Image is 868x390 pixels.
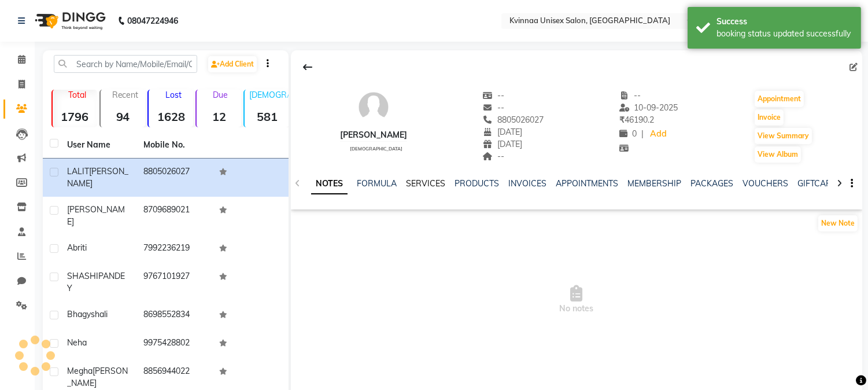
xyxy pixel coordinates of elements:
strong: 12 [197,109,241,124]
th: User Name [60,132,136,159]
input: Search by Name/Mobile/Email/Code [54,55,197,73]
td: 8805026027 [136,159,213,197]
p: Total [57,90,97,100]
span: | [641,128,644,140]
img: avatar [356,90,391,124]
strong: 94 [101,109,145,124]
img: logo [29,5,109,37]
a: Add [648,126,668,142]
span: [PERSON_NAME] [67,366,128,388]
p: Lost [153,90,193,100]
span: [PERSON_NAME] [67,204,125,227]
p: [DEMOGRAPHIC_DATA] [249,90,289,100]
span: [DEMOGRAPHIC_DATA] [350,146,402,152]
strong: 581 [245,109,289,124]
a: GIFTCARDS [797,178,843,189]
strong: 1796 [53,109,97,124]
td: 7992236219 [136,235,213,263]
a: PACKAGES [690,178,733,189]
span: Bhagyshali [67,309,108,319]
p: Recent [105,90,145,100]
span: LALIT [67,166,89,176]
span: SHASHI [67,271,98,281]
span: ₹ [619,115,625,125]
a: FORMULA [357,178,397,189]
span: -- [483,102,505,113]
span: -- [483,90,505,101]
p: Due [199,90,241,100]
span: -- [483,151,505,161]
a: INVOICES [508,178,546,189]
span: [DATE] [483,127,523,137]
span: [DATE] [483,139,523,149]
span: 0 [619,128,637,139]
a: MEMBERSHIP [627,178,681,189]
span: -- [619,90,641,101]
a: NOTES [311,174,348,194]
span: abriti [67,242,87,253]
td: 8698552834 [136,301,213,330]
a: VOUCHERS [743,178,788,189]
span: [PERSON_NAME] [67,166,128,189]
a: APPOINTMENTS [556,178,618,189]
span: megha [67,366,93,376]
a: PRODUCTS [455,178,499,189]
span: 10-09-2025 [619,102,678,113]
div: Success [716,16,852,28]
th: Mobile No. [136,132,213,159]
span: neha [67,337,87,348]
div: booking status updated successfully [716,28,852,40]
div: [PERSON_NAME] [340,129,407,141]
button: Appointment [755,91,804,107]
button: View Album [755,146,801,163]
span: 8805026027 [483,115,544,125]
button: Invoice [755,109,784,126]
button: New Note [818,215,858,231]
td: 9975428802 [136,330,213,358]
td: 8709689021 [136,197,213,235]
strong: 1628 [149,109,193,124]
button: View Summary [755,128,812,144]
span: No notes [291,242,862,358]
span: 46190.2 [619,115,654,125]
a: Add Client [208,56,257,72]
a: SERVICES [406,178,445,189]
td: 9767101927 [136,263,213,301]
b: 08047224946 [127,5,178,37]
div: Back to Client [296,56,320,78]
